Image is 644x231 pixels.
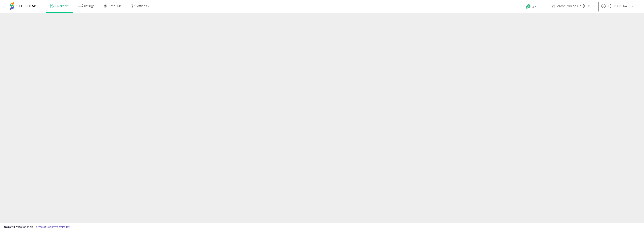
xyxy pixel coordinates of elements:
[84,4,95,8] span: Listings
[526,4,531,9] i: Get Help
[601,4,634,13] a: Hi [PERSON_NAME]
[607,4,631,8] span: Hi [PERSON_NAME]
[531,5,536,9] span: Help
[55,4,68,8] span: Overview
[523,1,544,13] a: Help
[108,4,121,8] span: DataHub
[556,4,592,8] span: Forest Trading Co. [GEOGRAPHIC_DATA]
